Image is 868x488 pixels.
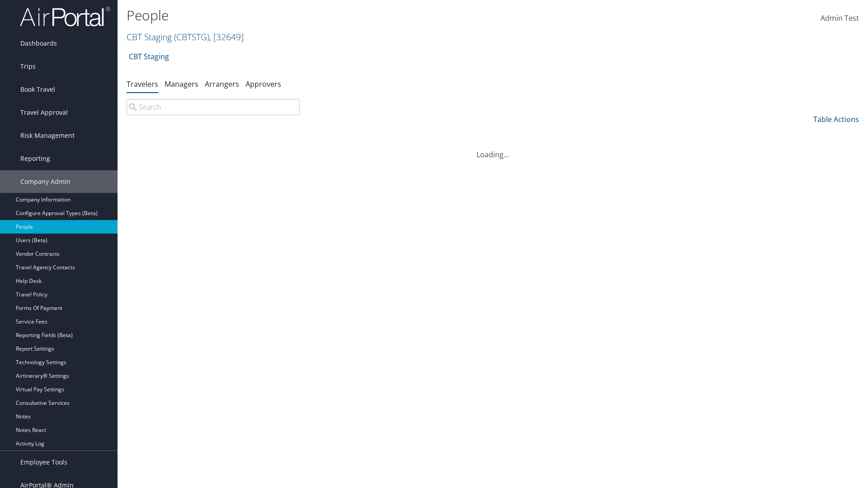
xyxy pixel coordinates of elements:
span: Travel Approval [20,101,68,124]
span: , [ 32649 ] [209,31,244,43]
a: Travelers [127,79,158,89]
a: Approvers [245,79,281,89]
h1: People [127,6,615,25]
a: Managers [165,79,198,89]
span: Book Travel [20,78,55,101]
a: Table Actions [813,114,859,124]
span: Employee Tools [20,451,67,474]
div: Loading... [127,138,859,160]
img: airportal-logo.png [20,6,110,27]
span: Dashboards [20,32,57,55]
span: Trips [20,55,36,78]
input: Search [127,99,300,115]
a: CBT Staging [127,31,244,43]
span: Risk Management [20,124,75,147]
span: Company Admin [20,170,71,193]
a: Admin Test [821,5,859,33]
span: Admin Test [821,13,859,23]
a: Arrangers [205,79,239,89]
span: ( CBTSTG ) [174,31,209,43]
a: CBT Staging [129,47,169,66]
span: Reporting [20,147,50,170]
